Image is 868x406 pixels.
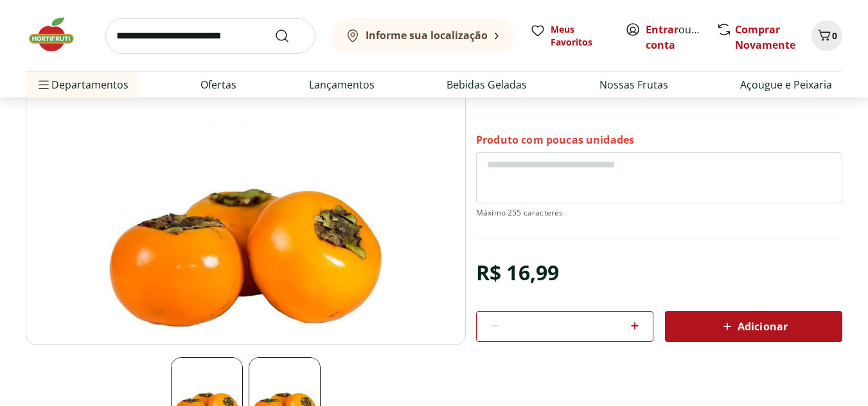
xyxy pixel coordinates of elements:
[646,22,678,37] a: Entrar
[309,77,375,92] a: Lançamentos
[599,77,668,92] a: Nossas Frutas
[447,77,527,92] a: Bebidas Geladas
[36,69,51,100] button: Menu
[530,23,610,49] a: Meus Favoritos
[665,311,842,342] button: Adicionar
[646,22,716,52] a: Criar conta
[735,22,795,52] a: Comprar Novamente
[720,319,788,334] span: Adicionar
[551,23,610,49] span: Meus Favoritos
[646,22,703,53] span: ou
[331,18,515,54] button: Informe sua localização
[105,18,315,54] input: search
[26,15,90,54] img: Hortifruti
[200,77,236,92] a: Ofertas
[476,133,634,147] p: Produto com poucas unidades
[366,28,488,42] b: Informe sua localização
[832,30,837,42] span: 0
[26,37,466,345] img: Principal
[36,69,128,100] span: Departamentos
[740,77,832,92] a: Açougue e Peixaria
[476,255,559,291] div: R$ 16,99
[811,21,842,51] button: Carrinho
[274,28,305,44] button: Submit Search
